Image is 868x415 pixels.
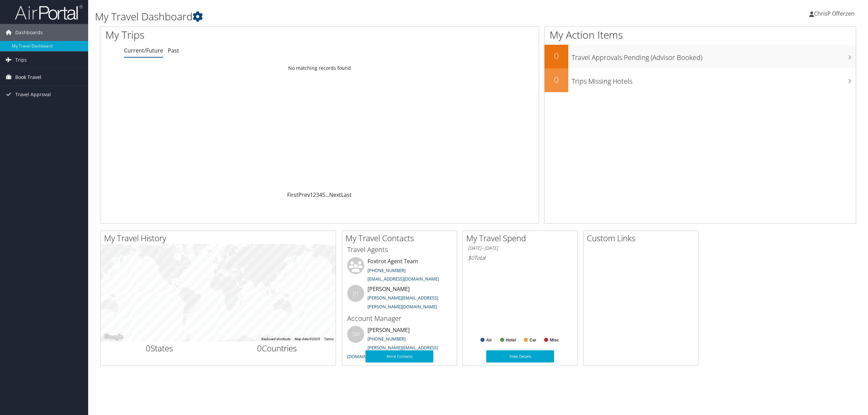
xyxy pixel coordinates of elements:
h6: Total [468,254,572,262]
text: Misc [550,338,559,343]
a: 1 [310,191,313,199]
h3: Account Manager [347,314,452,323]
a: 0Travel Approvals Pending (Advisor Booked) [545,45,856,68]
h3: Trips Missing Hotels [572,73,856,86]
h2: My Travel History [104,232,336,244]
a: Next [329,191,341,199]
span: Travel Approval [15,86,51,103]
a: 0Trips Missing Hotels [545,68,856,92]
li: [PERSON_NAME] [344,326,455,362]
text: Air [486,338,492,343]
a: Last [341,191,352,199]
a: View Details [486,350,554,362]
h2: 0 [545,74,568,85]
h2: Custom Links [587,232,698,244]
a: More Contacts [366,350,433,362]
img: airportal-logo.png [15,4,83,20]
span: Trips [15,51,27,68]
td: No matching records found [100,62,539,74]
a: 4 [319,191,322,199]
span: … [325,191,329,199]
span: 0 [146,343,151,354]
span: 0 [257,343,262,354]
a: Current/Future [124,47,163,54]
a: [PHONE_NUMBER] [368,267,406,273]
h1: My Trips [105,28,351,42]
a: 3 [316,191,319,199]
li: Foxtrot Agent Team [344,257,455,285]
a: Terms (opens in new tab) [324,337,334,341]
span: $0 [468,254,474,262]
text: Hotel [506,338,516,343]
div: JH [347,285,364,302]
h1: My Action Items [545,28,856,42]
span: Map data ©2025 [295,337,320,341]
img: Google [102,333,125,341]
span: Book Travel [15,69,41,86]
h2: My Travel Spend [466,232,577,244]
a: First [287,191,298,199]
h3: Travel Agents [347,245,452,254]
span: ChrisP Offerzen [814,10,854,17]
h1: My Travel Dashboard [95,9,606,24]
a: 5 [322,191,325,199]
a: Past [168,47,179,54]
h6: [DATE] - [DATE] [468,245,572,251]
li: [PERSON_NAME] [344,285,455,313]
h2: Countries [223,343,331,354]
h2: States [106,343,213,354]
a: ChrisP Offerzen [809,3,861,24]
a: [PERSON_NAME][EMAIL_ADDRESS][DOMAIN_NAME] [347,345,438,359]
a: [PHONE_NUMBER] [368,336,406,342]
span: Dashboards [15,24,43,41]
text: Car [530,338,536,343]
h2: My Travel Contacts [346,232,457,244]
a: Prev [298,191,310,199]
h3: Travel Approvals Pending (Advisor Booked) [572,49,856,62]
button: Keyboard shortcuts [261,337,291,341]
a: [PERSON_NAME][EMAIL_ADDRESS][PERSON_NAME][DOMAIN_NAME] [368,295,438,310]
div: SM [347,326,364,343]
a: 2 [313,191,316,199]
a: Open this area in Google Maps (opens a new window) [102,333,125,341]
h2: 0 [545,50,568,62]
a: [EMAIL_ADDRESS][DOMAIN_NAME] [368,276,439,282]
